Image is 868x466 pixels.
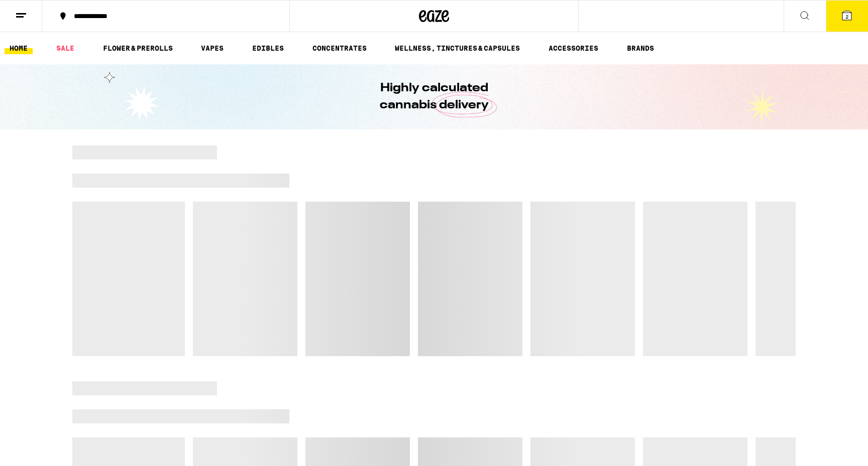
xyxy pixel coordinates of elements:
a: WELLNESS, TINCTURES & CAPSULES [390,42,525,54]
span: 2 [845,14,848,20]
button: 2 [826,1,868,32]
h1: Highly calculated cannabis delivery [351,80,517,114]
a: ACCESSORIES [544,42,603,54]
a: SALE [51,42,79,54]
a: HOME [5,42,33,54]
a: BRANDS [622,42,659,54]
a: CONCENTRATES [307,42,372,54]
a: FLOWER & PREROLLS [98,42,178,54]
a: EDIBLES [247,42,289,54]
a: VAPES [196,42,229,54]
